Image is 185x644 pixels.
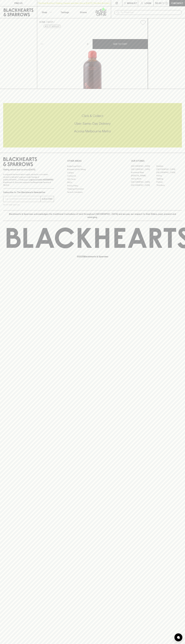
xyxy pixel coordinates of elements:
[42,11,47,14] p: Shop
[67,187,118,191] a: Shipping Information
[47,21,53,23] a: SHOP
[5,212,180,219] p: Blackhearts & Sparrows acknowledges the traditional Custodians of land throughout [GEOGRAPHIC_DAT...
[3,203,54,206] p: We will never spam you
[14,2,23,5] p: FIND US
[3,129,182,133] h5: Across Melbourne Metro
[67,178,118,181] a: Gift Cards
[155,2,162,5] p: $0.00
[156,177,182,180] a: Geelong
[131,177,156,180] a: Fitzroy North
[3,121,182,126] h5: Uber Same-Day Delivery
[145,2,151,5] p: Login
[3,191,54,194] p: Subscribe to The Blackhearts Newsletter
[37,27,148,89] img: 18530.png
[67,171,118,174] a: Careers
[131,174,156,177] a: [PERSON_NAME]
[131,184,156,187] a: [GEOGRAPHIC_DATA]
[3,173,54,186] p: It is against the law to sell or supply alcohol to, or to obtain alcohol on behalf of a person un...
[29,179,53,181] strong: Liquor License #32064953
[67,168,118,171] a: Business & Bulk Gifting
[3,114,182,118] h5: Click & Collect
[177,636,180,639] img: bubble-icon
[3,103,182,147] div: Call to action block
[127,2,137,5] p: Wishlist
[131,165,156,168] a: [GEOGRAPHIC_DATA]
[156,165,182,168] a: Braddon
[131,171,156,174] a: Brunswick West
[67,159,118,162] p: OTHER AREAS
[67,165,118,168] a: Bottle Drop FAQ's
[156,174,182,177] a: Fitzroy
[42,197,53,200] p: SUBSCRIBE
[171,2,183,5] p: Checkout
[5,197,40,201] input: e.g. jane@blackheartsandsparrows.com.au
[156,171,182,174] a: [GEOGRAPHIC_DATA]
[61,11,69,14] p: Tastings
[74,6,93,18] a: Stores
[156,184,182,187] a: Thornbury
[156,180,182,184] a: Prahran
[37,6,56,18] button: Shop
[67,184,118,187] a: Privacy Policy
[121,10,180,15] input: Try "Pinot noir"
[3,168,54,171] p: Sibling owned and run since [DATE]
[131,180,156,184] a: [GEOGRAPHIC_DATA]
[67,191,118,194] a: Terms & Conditions
[39,21,45,23] a: HOME
[131,168,156,171] a: [GEOGRAPHIC_DATA]
[56,6,74,18] a: Tastings
[113,42,127,46] p: ADD TO CART
[156,168,182,171] a: [GEOGRAPHIC_DATA]
[131,159,182,162] p: OUR STORES
[41,196,54,202] button: SUBSCRIBE
[166,2,167,4] p: 0
[139,19,147,26] button: Add to wishlist
[80,11,87,14] p: Stores
[67,174,118,178] a: Contact Us
[44,25,61,28] button: Add to wishlist
[93,39,148,49] button: ADD TO CART
[67,181,118,184] a: FAQ's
